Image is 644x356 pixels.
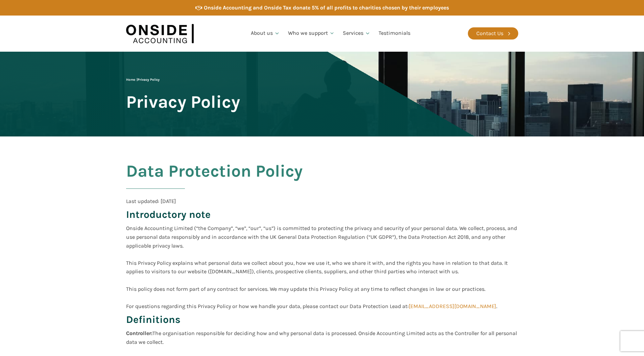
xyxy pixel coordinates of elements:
[247,22,284,45] a: About us
[468,27,518,40] a: Contact Us
[284,22,339,45] a: Who we support
[409,303,496,309] a: [EMAIL_ADDRESS][DOMAIN_NAME]
[126,205,211,224] h3: Introductory note
[126,78,160,82] span: |
[126,224,518,310] div: Onside Accounting Limited (“the Company”, “we”, “our”, “us”) is committed to protecting the priva...
[126,310,181,329] h3: Definitions
[375,22,414,45] a: Testimonials
[126,197,176,206] div: Last updated: [DATE]
[339,22,375,45] a: Services
[126,162,303,197] h2: Data Protection Policy
[126,330,152,336] b: Controller:
[126,78,135,82] a: Home
[138,78,160,82] span: Privacy Policy
[476,29,503,38] div: Contact Us
[126,21,194,47] img: Onside Accounting
[126,93,240,111] span: Privacy Policy
[204,3,449,12] div: Onside Accounting and Onside Tax donate 5% of all profits to charities chosen by their employees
